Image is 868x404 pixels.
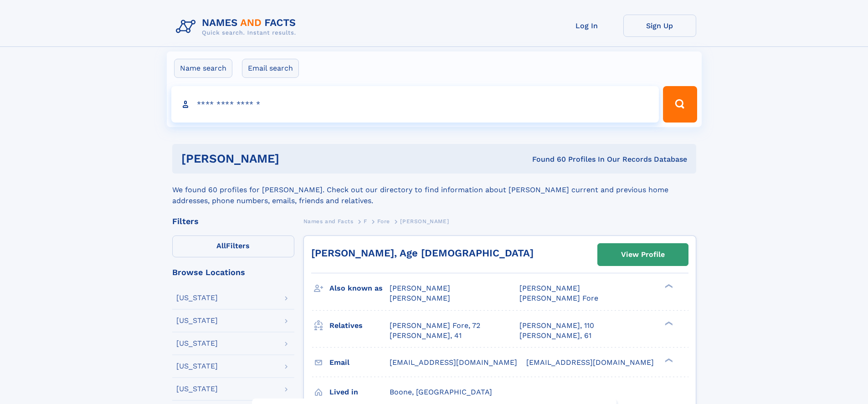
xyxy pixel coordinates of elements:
span: Fore [377,218,390,225]
input: search input [171,86,659,123]
span: [EMAIL_ADDRESS][DOMAIN_NAME] [390,358,517,367]
h3: Also known as [329,281,390,296]
span: F [364,218,367,225]
div: Browse Locations [172,268,294,276]
div: Filters [172,217,294,225]
div: View Profile [621,244,665,265]
a: [PERSON_NAME], Age [DEMOGRAPHIC_DATA] [311,247,534,259]
span: All [216,241,226,250]
a: [PERSON_NAME], 110 [519,321,594,331]
a: Log In [550,15,623,37]
div: ❯ [663,283,673,289]
label: Email search [242,59,299,78]
img: Logo Names and Facts [172,15,303,39]
a: [PERSON_NAME] Fore, 72 [390,321,480,331]
div: [US_STATE] [176,317,218,324]
a: F [364,215,367,227]
div: ❯ [663,357,673,363]
a: Names and Facts [303,215,354,227]
a: Fore [377,215,390,227]
h3: Lived in [329,384,390,400]
div: Found 60 Profiles In Our Records Database [406,154,687,164]
span: Boone, [GEOGRAPHIC_DATA] [390,388,492,396]
h1: [PERSON_NAME] [181,153,406,164]
span: [PERSON_NAME] [519,284,580,292]
span: [PERSON_NAME] [400,218,449,225]
div: We found 60 profiles for [PERSON_NAME]. Check out our directory to find information about [PERSON... [172,174,696,206]
span: [EMAIL_ADDRESS][DOMAIN_NAME] [526,358,654,367]
label: Filters [172,235,294,257]
span: [PERSON_NAME] [390,284,450,292]
button: Search Button [663,86,697,123]
div: [US_STATE] [176,294,218,302]
h3: Relatives [329,318,390,333]
span: [PERSON_NAME] [390,294,450,302]
div: [US_STATE] [176,385,218,393]
label: Name search [174,59,232,78]
a: [PERSON_NAME], 41 [390,331,462,341]
a: Sign Up [623,15,696,37]
div: ❯ [663,320,673,326]
span: [PERSON_NAME] Fore [519,294,598,302]
a: View Profile [598,244,688,266]
div: [US_STATE] [176,340,218,347]
div: [US_STATE] [176,363,218,370]
h3: Email [329,355,390,370]
a: [PERSON_NAME], 61 [519,331,591,341]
